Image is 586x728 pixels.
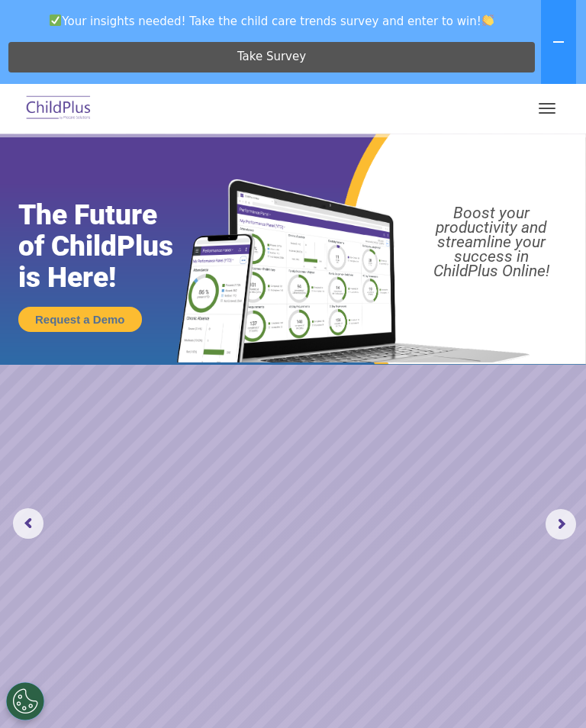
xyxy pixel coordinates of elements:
[6,682,44,720] button: Cookies Settings
[482,14,494,26] img: 👏
[23,91,95,127] img: ChildPlus by Procare Solutions
[8,42,535,72] a: Take Survey
[18,307,142,332] a: Request a Demo
[404,206,578,279] rs-layer: Boost your productivity and streamline your success in ChildPlus Online!
[18,199,205,293] rs-layer: The Future of ChildPlus is Here!
[237,43,306,70] span: Take Survey
[50,14,61,26] img: ✅
[6,6,538,36] span: Your insights needed! Take the child care trends survey and enter to win!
